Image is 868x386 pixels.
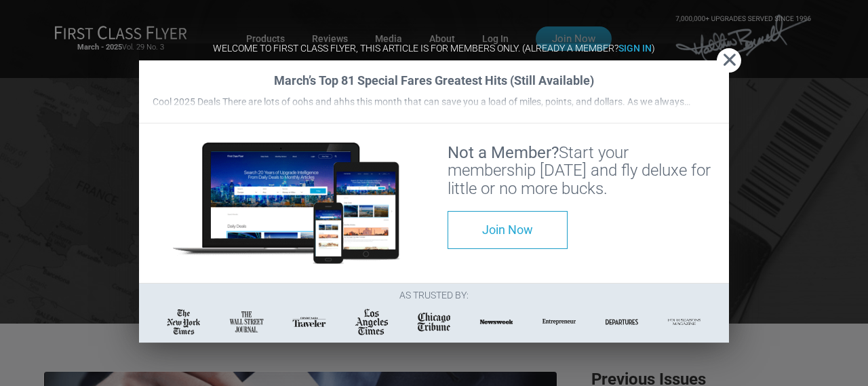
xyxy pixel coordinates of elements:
img: fcf_entrepreneur_logo [541,317,576,328]
img: Devices [173,142,400,265]
span: Start your membership [DATE] and fly deluxe for little or no more bucks. [448,143,711,198]
a: Sign In [618,43,652,54]
h3: Welcome to First Class Flyer, this article is for members only. (Already a member? ) [139,43,729,54]
img: fcf_new_york_times_logo [166,308,201,336]
img: fcf_four_seasons_logo [667,317,702,328]
img: fcf_los_angeles_times_logo [354,308,389,336]
img: fcf_chicago_tribune_logo [416,311,452,332]
img: fcf_wall_street_journal_logo [229,309,264,334]
span: AS TRUSTED BY: [399,290,469,301]
img: fcf_newsweek_logo [479,317,514,328]
a: Join Now [448,211,568,249]
strong: Not a Member? [448,143,559,162]
h2: March’s Top 81 Special Fares Greatest Hits (Still Available) [153,74,715,88]
img: fcf_departures_logo [604,317,639,328]
button: Close [717,48,741,73]
span: Join Now [482,223,533,237]
img: fcf_conde_nast_logo [292,315,327,329]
